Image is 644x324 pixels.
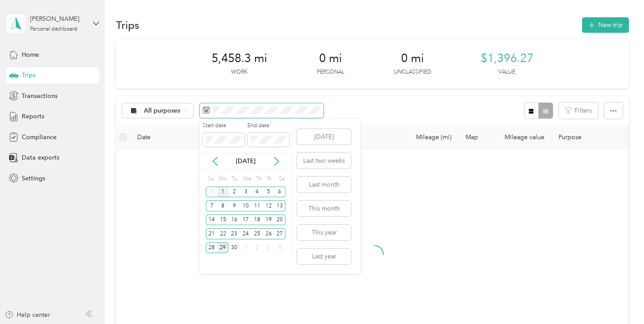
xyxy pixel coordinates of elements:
[212,51,267,66] span: 5,458.3 mi
[203,122,244,130] label: Start date
[228,200,240,211] div: 9
[228,215,240,226] div: 16
[481,51,533,66] span: $1,396.27
[30,27,77,32] div: Personal dashboard
[22,91,58,101] span: Transactions
[297,129,351,144] button: [DATE]
[230,172,238,185] div: Tu
[228,187,240,198] div: 2
[255,172,263,185] div: Th
[263,187,274,198] div: 5
[247,122,289,130] label: End date
[227,156,264,166] p: [DATE]
[22,153,59,162] span: Data exports
[240,187,251,198] div: 3
[251,187,263,198] div: 4
[228,228,240,239] div: 23
[251,215,263,226] div: 18
[274,187,285,198] div: 6
[274,242,285,254] div: 4
[274,215,285,226] div: 20
[231,68,247,76] p: Work
[217,228,229,239] div: 22
[206,200,217,211] div: 7
[277,172,285,185] div: Sa
[582,17,629,33] button: New trip
[5,310,50,320] button: Help center
[251,228,263,239] div: 25
[144,108,181,114] span: All purposes
[297,249,351,264] button: Last year
[240,228,251,239] div: 24
[394,68,431,76] p: Unclassified
[317,68,344,76] p: Personal
[263,200,274,211] div: 12
[217,172,227,185] div: Mo
[116,20,139,30] h1: Trips
[559,102,598,119] button: Filters
[228,242,240,254] div: 30
[30,14,85,23] div: [PERSON_NAME]
[206,242,217,254] div: 28
[217,242,229,254] div: 29
[22,50,39,59] span: Home
[22,112,44,121] span: Reports
[197,125,400,149] th: Locations
[297,201,351,216] button: This month
[217,215,229,226] div: 15
[297,225,351,240] button: This year
[251,242,263,254] div: 2
[490,125,551,149] th: Mileage value
[206,215,217,226] div: 14
[297,153,351,168] button: Last two weeks
[459,125,490,149] th: Map
[251,200,263,211] div: 11
[266,172,274,185] div: Fr
[401,51,424,66] span: 0 mi
[400,125,459,149] th: Mileage (mi)
[206,228,217,239] div: 21
[130,125,197,149] th: Date
[274,228,285,239] div: 27
[240,215,251,226] div: 17
[241,172,251,185] div: We
[498,68,515,76] p: Value
[217,200,229,211] div: 8
[594,274,644,324] iframe: Everlance-gr Chat Button Frame
[274,200,285,211] div: 13
[206,172,214,185] div: Su
[206,187,217,198] div: 31
[22,174,45,183] span: Settings
[240,242,251,254] div: 1
[22,133,57,142] span: Compliance
[297,177,351,192] button: Last month
[240,200,251,211] div: 10
[22,70,35,80] span: Trips
[217,187,229,198] div: 1
[263,215,274,226] div: 19
[263,242,274,254] div: 3
[263,228,274,239] div: 26
[319,51,342,66] span: 0 mi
